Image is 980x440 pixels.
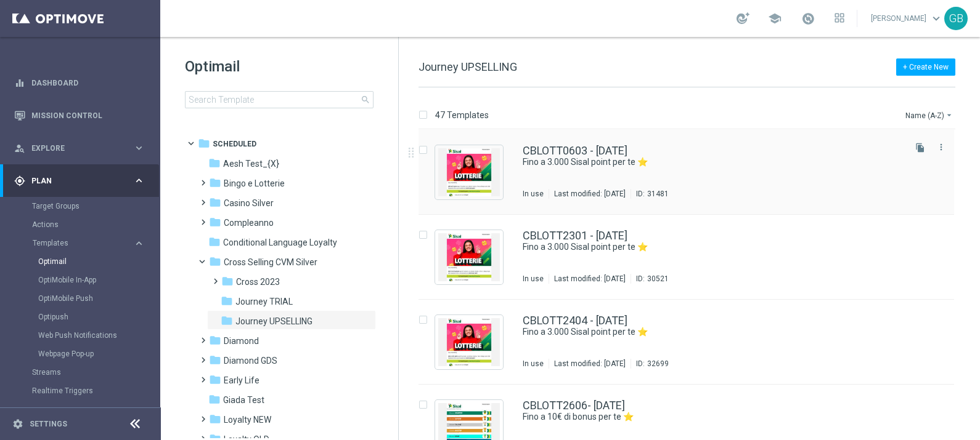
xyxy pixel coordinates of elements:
[768,12,782,25] span: school
[435,110,489,121] p: 47 Templates
[647,359,669,369] div: 32699
[38,275,128,285] a: OptiMobile In-App
[944,110,954,120] i: arrow_drop_down
[38,349,128,359] a: Webpage Pop-up
[406,130,978,215] div: Press SPACE to select this row.
[224,414,271,425] span: Loyalty NEW
[32,220,128,230] a: Actions
[185,57,374,76] h1: Optimail
[523,359,544,369] div: In use
[209,216,221,228] i: folder
[213,138,256,150] span: Scheduled
[631,359,669,369] div: ID:
[209,354,221,366] i: folder
[12,418,23,430] i: settings
[32,367,128,377] a: Streams
[523,241,902,253] div: Fino a 3.000 Sisal point per te ⭐
[438,233,500,281] img: 30521.jpeg
[904,108,955,122] button: Name (A-Z)arrow_drop_down
[32,201,128,211] a: Target Groups
[14,66,145,99] div: Dashboard
[32,386,128,396] a: Realtime Triggers
[935,140,947,154] button: more_vert
[31,177,133,185] span: Plan
[523,315,627,326] a: CBLOTT2404 - [DATE]
[208,236,221,248] i: folder
[224,198,274,209] span: Casino Silver
[523,145,627,156] a: CBLOTT0603 - [DATE]
[549,274,631,284] div: Last modified: [DATE]
[31,99,145,132] a: Mission Control
[523,189,544,199] div: In use
[224,217,274,228] span: Compleanno
[549,189,631,199] div: Last modified: [DATE]
[33,239,121,247] span: Templates
[209,374,221,386] i: folder
[32,238,145,248] button: Templates keyboard_arrow_right
[912,140,928,156] button: file_copy
[32,382,159,400] div: Realtime Triggers
[14,176,145,186] button: gps_fixed Plan keyboard_arrow_right
[14,175,25,186] i: gps_fixed
[523,326,902,338] div: Fino a 3.000 Sisal point per te ⭐
[32,197,159,215] div: Target Groups
[38,312,128,322] a: Optipush
[235,316,312,327] span: Journey UPSELLING
[33,239,133,247] div: Templates
[523,156,902,168] div: Fino a 3.000 Sisal point per te ⭐
[38,294,128,303] a: OptiMobile Push
[198,137,210,150] i: folder
[209,196,221,209] i: folder
[223,237,337,248] span: Conditional Language Loyalty
[38,289,159,308] div: OptiMobile Push
[14,143,133,154] div: Explore
[406,300,978,385] div: Press SPACE to select this row.
[14,78,25,89] i: equalizer
[896,58,955,76] button: + Create New
[31,145,133,152] span: Explore
[31,66,145,99] a: Dashboard
[209,413,221,425] i: folder
[30,420,67,428] a: Settings
[523,230,627,241] a: CBLOTT2301 - [DATE]
[14,143,145,153] button: person_search Explore keyboard_arrow_right
[647,274,669,284] div: 30521
[14,99,145,132] div: Mission Control
[38,330,128,340] a: Web Push Notifications
[221,295,233,307] i: folder
[438,318,500,366] img: 32699.jpeg
[523,274,544,284] div: In use
[14,111,145,121] button: Mission Control
[208,393,221,406] i: folder
[221,275,234,287] i: folder
[209,334,221,346] i: folder
[936,142,946,152] i: more_vert
[38,271,159,289] div: OptiMobile In-App
[631,274,669,284] div: ID:
[870,9,944,28] a: [PERSON_NAME]keyboard_arrow_down
[523,400,625,411] a: CBLOTT2606- [DATE]
[32,215,159,234] div: Actions
[221,314,233,327] i: folder
[523,241,874,253] a: Fino a 3.000 Sisal point per te ⭐
[38,252,159,271] div: Optimail
[236,276,280,287] span: Cross 2023
[631,189,669,199] div: ID:
[32,234,159,363] div: Templates
[944,7,968,30] div: GB
[523,411,902,423] div: Fino a 10€ di bonus per te ⭐
[523,326,874,338] a: Fino a 3.000 Sisal point per te ⭐
[223,158,279,169] span: Aesh Test_{X}
[223,394,264,406] span: Giada Test
[224,375,259,386] span: Early Life
[133,238,145,249] i: keyboard_arrow_right
[209,255,221,268] i: folder
[209,177,221,189] i: folder
[224,257,317,268] span: Cross Selling CVM Silver
[38,257,128,266] a: Optimail
[523,156,874,168] a: Fino a 3.000 Sisal point per te ⭐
